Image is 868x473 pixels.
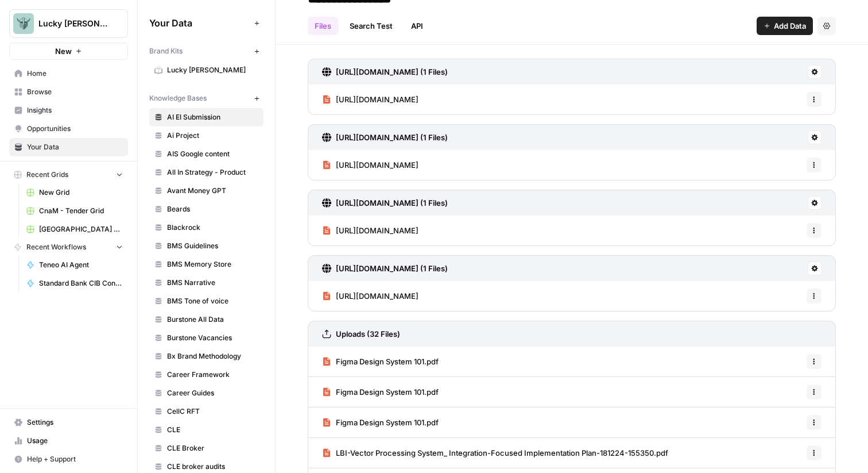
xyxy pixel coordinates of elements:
[167,406,258,417] span: CellC RFT
[336,225,418,236] span: [URL][DOMAIN_NAME]
[336,159,418,171] span: [URL][DOMAIN_NAME]
[39,206,123,216] span: CnaM - Tender Grid
[336,197,448,209] h3: [URL][DOMAIN_NAME] (1 Files)
[322,281,418,311] a: [URL][DOMAIN_NAME]
[9,9,128,38] button: Workspace: Lucky Beard
[27,454,123,464] span: Help + Support
[322,150,418,180] a: [URL][DOMAIN_NAME]
[336,417,439,428] span: Figma Design System 101.pdf
[167,351,258,362] span: Bx Brand Methodology
[38,18,108,29] span: Lucky [PERSON_NAME]
[9,432,128,450] a: Usage
[39,278,123,289] span: Standard Bank CIB Connected Experiences
[149,200,263,218] a: Beards
[39,224,123,234] span: [GEOGRAPHIC_DATA] Tender - Stories
[39,260,123,270] span: Teneo AI Agent
[9,138,128,156] a: Your Data
[27,417,123,428] span: Settings
[149,366,263,384] a: Career Framework
[336,447,668,459] span: LBI-Vector Processing System_ Integration-Focused Implementation Plan-181224-155350.pdf
[774,20,806,32] span: Add Data
[336,132,448,143] h3: [URL][DOMAIN_NAME] (1 Files)
[149,126,263,145] a: Ai Project
[149,108,263,126] a: AI EI Submission
[336,263,448,274] h3: [URL][DOMAIN_NAME] (1 Files)
[167,130,258,141] span: Ai Project
[322,438,668,468] a: LBI-Vector Processing System_ Integration-Focused Implementation Plan-181224-155350.pdf
[149,292,263,310] a: BMS Tone of voice
[167,425,258,435] span: CLE
[9,413,128,432] a: Settings
[55,45,72,57] span: New
[336,328,400,340] h3: Uploads (32 Files)
[149,255,263,274] a: BMS Memory Store
[27,142,123,152] span: Your Data
[9,83,128,101] a: Browse
[9,64,128,83] a: Home
[167,259,258,270] span: BMS Memory Store
[167,443,258,453] span: CLE Broker
[149,16,250,30] span: Your Data
[404,17,430,35] a: API
[336,66,448,78] h3: [URL][DOMAIN_NAME] (1 Files)
[322,407,439,437] a: Figma Design System 101.pdf
[9,101,128,120] a: Insights
[39,187,123,198] span: New Grid
[26,170,68,180] span: Recent Grids
[149,402,263,421] a: CellC RFT
[27,105,123,116] span: Insights
[322,256,448,281] a: [URL][DOMAIN_NAME] (1 Files)
[167,241,258,251] span: BMS Guidelines
[21,220,128,239] a: [GEOGRAPHIC_DATA] Tender - Stories
[322,347,439,376] a: Figma Design System 101.pdf
[27,68,123,79] span: Home
[757,17,813,35] button: Add Data
[149,46,183,56] span: Brand Kits
[167,296,258,306] span: BMS Tone of voice
[336,386,439,398] span: Figma Design System 101.pdf
[26,242,86,252] span: Recent Workflows
[27,124,123,134] span: Opportunities
[336,356,439,367] span: Figma Design System 101.pdf
[167,388,258,398] span: Career Guides
[149,163,263,182] a: All In Strategy - Product
[149,421,263,439] a: CLE
[322,321,400,347] a: Uploads (32 Files)
[9,166,128,183] button: Recent Grids
[167,333,258,343] span: Burstone Vacancies
[322,125,448,150] a: [URL][DOMAIN_NAME] (1 Files)
[149,61,263,79] a: Lucky [PERSON_NAME]
[149,439,263,457] a: CLE Broker
[21,256,128,274] a: Teneo AI Agent
[9,450,128,468] button: Help + Support
[322,59,448,84] a: [URL][DOMAIN_NAME] (1 Files)
[343,17,400,35] a: Search Test
[21,183,128,202] a: New Grid
[322,377,439,407] a: Figma Design System 101.pdf
[167,65,258,75] span: Lucky [PERSON_NAME]
[149,384,263,402] a: Career Guides
[149,274,263,292] a: BMS Narrative
[322,84,418,114] a: [URL][DOMAIN_NAME]
[149,93,207,103] span: Knowledge Bases
[167,314,258,325] span: Burstone All Data
[167,222,258,233] span: Blackrock
[149,182,263,200] a: Avant Money GPT
[149,329,263,347] a: Burstone Vacancies
[167,462,258,472] span: CLE broker audits
[322,216,418,245] a: [URL][DOMAIN_NAME]
[322,190,448,216] a: [URL][DOMAIN_NAME] (1 Files)
[21,202,128,220] a: CnaM - Tender Grid
[9,120,128,138] a: Opportunities
[21,274,128,293] a: Standard Bank CIB Connected Experiences
[167,370,258,380] span: Career Framework
[149,218,263,237] a: Blackrock
[9,43,128,60] button: New
[13,13,34,34] img: Lucky Beard Logo
[167,112,258,122] span: AI EI Submission
[167,186,258,196] span: Avant Money GPT
[167,204,258,214] span: Beards
[149,310,263,329] a: Burstone All Data
[149,347,263,366] a: Bx Brand Methodology
[149,145,263,163] a: AIS Google content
